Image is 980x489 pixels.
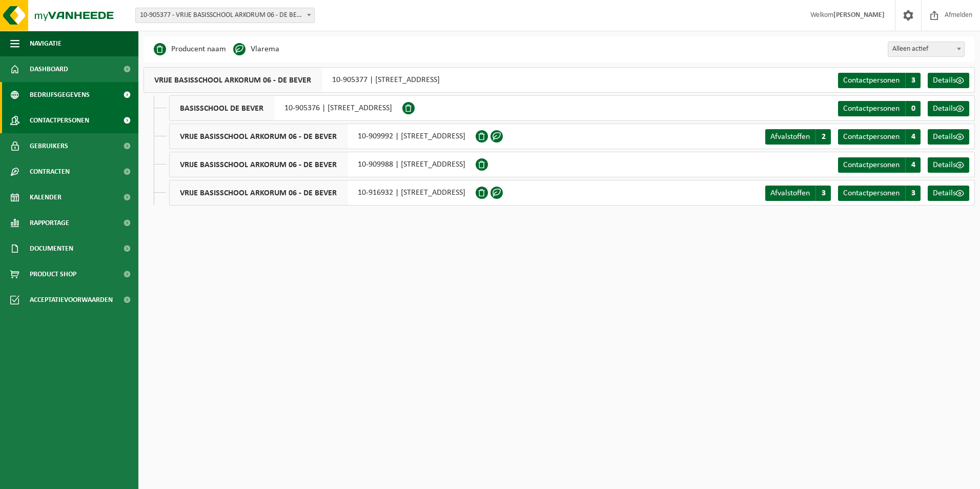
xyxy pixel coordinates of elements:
[30,56,68,82] span: Dashboard
[815,129,831,145] span: 2
[30,210,69,236] span: Rapportage
[843,76,900,85] span: Contactpersonen
[933,105,956,113] span: Details
[770,189,810,197] span: Afvalstoffen
[928,129,969,145] a: Details
[144,68,322,92] span: VRIJE BASISSCHOOL ARKORUM 06 - DE BEVER
[154,42,226,57] li: Producent naam
[888,42,965,57] span: Alleen actief
[928,73,969,88] a: Details
[928,186,969,201] a: Details
[843,105,900,113] span: Contactpersonen
[169,124,476,149] div: 10-909992 | [STREET_ADDRESS]
[170,180,348,205] span: VRIJE BASISSCHOOL ARKORUM 06 - DE BEVER
[933,76,956,85] span: Details
[765,129,831,145] a: Afvalstoffen 2
[815,186,831,201] span: 3
[144,67,450,93] div: 10-905377 | [STREET_ADDRESS]
[933,161,956,169] span: Details
[905,129,921,145] span: 4
[233,42,279,57] li: Vlarema
[30,159,70,185] span: Contracten
[30,82,90,108] span: Bedrijfsgegevens
[928,101,969,116] a: Details
[30,236,73,261] span: Documenten
[928,157,969,173] a: Details
[170,124,348,149] span: VRIJE BASISSCHOOL ARKORUM 06 - DE BEVER
[30,108,89,133] span: Contactpersonen
[843,189,900,197] span: Contactpersonen
[30,31,62,56] span: Navigatie
[169,180,476,206] div: 10-916932 | [STREET_ADDRESS]
[838,157,921,173] a: Contactpersonen 4
[30,261,76,287] span: Product Shop
[169,152,476,177] div: 10-909988 | [STREET_ADDRESS]
[135,8,315,23] span: 10-905377 - VRIJE BASISSCHOOL ARKORUM 06 - DE BEVER - BEVEREN
[170,96,274,120] span: BASISSCHOOL DE BEVER
[838,129,921,145] a: Contactpersonen 4
[838,73,921,88] a: Contactpersonen 3
[169,95,402,121] div: 10-905376 | [STREET_ADDRESS]
[933,189,956,197] span: Details
[933,133,956,141] span: Details
[905,73,921,88] span: 3
[843,161,900,169] span: Contactpersonen
[838,101,921,116] a: Contactpersonen 0
[888,42,964,56] span: Alleen actief
[170,152,348,177] span: VRIJE BASISSCHOOL ARKORUM 06 - DE BEVER
[765,186,831,201] a: Afvalstoffen 3
[905,101,921,116] span: 0
[905,157,921,173] span: 4
[30,185,62,210] span: Kalender
[843,133,900,141] span: Contactpersonen
[30,133,68,159] span: Gebruikers
[136,8,314,23] span: 10-905377 - VRIJE BASISSCHOOL ARKORUM 06 - DE BEVER - BEVEREN
[838,186,921,201] a: Contactpersonen 3
[905,186,921,201] span: 3
[30,287,113,313] span: Acceptatievoorwaarden
[770,133,810,141] span: Afvalstoffen
[833,11,885,19] strong: [PERSON_NAME]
